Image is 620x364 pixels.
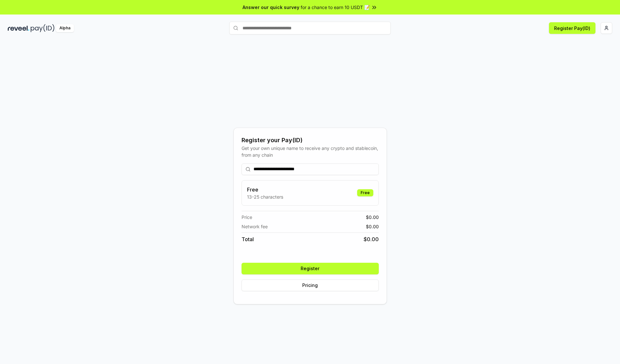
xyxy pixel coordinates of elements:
[242,280,379,291] button: Pricing
[56,24,74,32] div: Alpha
[549,22,595,34] button: Register Pay(ID)
[357,189,373,196] div: Free
[242,136,379,145] div: Register your Pay(ID)
[247,186,283,193] h3: Free
[242,223,268,230] span: Network fee
[366,214,379,221] span: $ 0.00
[242,214,252,221] span: Price
[366,223,379,230] span: $ 0.00
[364,235,379,243] span: $ 0.00
[247,193,283,200] p: 13-25 characters
[242,263,379,274] button: Register
[243,4,299,11] span: Answer our quick survey
[8,24,29,32] img: reveel_dark
[301,4,370,11] span: for a chance to earn 10 USDT 📝
[31,24,55,32] img: pay_id
[242,145,379,158] div: Get your own unique name to receive any crypto and stablecoin, from any chain
[242,235,254,243] span: Total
